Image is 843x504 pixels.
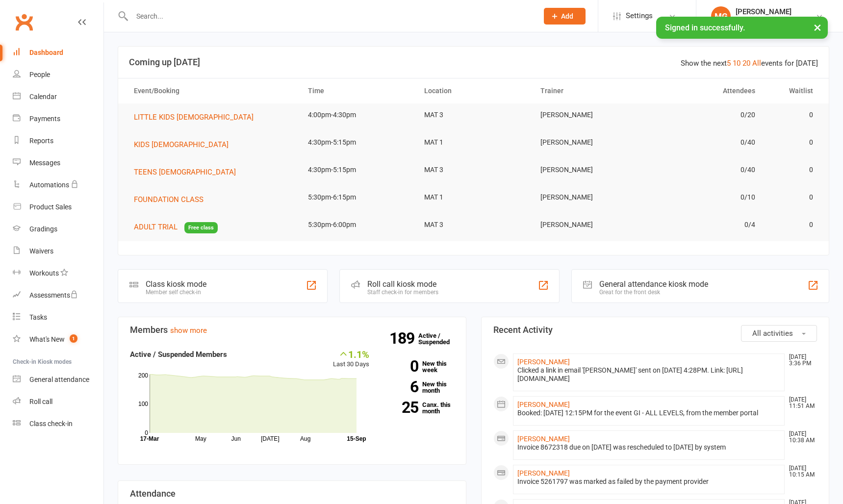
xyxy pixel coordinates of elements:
td: 5:30pm-6:00pm [299,213,415,236]
td: 4:30pm-5:15pm [299,158,415,181]
time: [DATE] 3:36 PM [784,354,817,367]
div: Messages [29,159,60,167]
button: FOUNDATION CLASS [134,194,210,205]
a: [PERSON_NAME] [517,469,570,477]
td: 0 [764,158,822,181]
button: Add [544,8,586,25]
div: Invoice 8672318 due on [DATE] was rescheduled to [DATE] by system [517,443,781,452]
div: 1.1% [333,349,369,359]
a: 20 [742,59,750,68]
h3: Coming up [DATE] [129,57,818,67]
a: Automations [13,174,103,196]
a: 5 [727,59,731,68]
a: Tasks [13,306,103,328]
span: KIDS [DEMOGRAPHIC_DATA] [134,140,229,149]
a: 6New this month [384,381,454,394]
time: [DATE] 11:51 AM [784,397,817,409]
a: 10 [733,59,741,68]
div: Last 30 Days [333,349,369,370]
div: General attendance [29,376,89,383]
time: [DATE] 10:38 AM [784,431,817,444]
span: LITTLE KIDS [DEMOGRAPHIC_DATA] [134,113,254,122]
div: Booked: [DATE] 12:15PM for the event GI - ALL LEVELS, from the member portal [517,409,781,417]
div: Invoice 5261797 was marked as failed by the payment provider [517,478,781,486]
div: Great for the front desk [599,289,708,296]
div: People [29,71,50,78]
span: TEENS [DEMOGRAPHIC_DATA] [134,168,236,176]
td: MAT 1 [415,131,532,154]
td: [PERSON_NAME] [532,103,648,126]
a: 25Canx. this month [384,402,454,414]
a: Waivers [13,240,103,262]
td: MAT 3 [415,103,532,126]
a: Assessments [13,284,103,306]
span: Settings [626,5,653,27]
h3: Members [130,325,454,335]
a: 189Active / Suspended [418,325,461,353]
div: Workouts [29,269,59,277]
td: 0/40 [648,131,764,154]
a: Reports [13,130,103,152]
div: Waivers [29,247,53,255]
td: [PERSON_NAME] [532,186,648,209]
div: Automations [29,181,69,189]
a: Roll call [13,391,103,413]
a: All [752,59,761,68]
span: All activities [752,329,793,338]
span: Free class [184,222,218,233]
input: Search... [129,9,531,23]
td: MAT 3 [415,213,532,236]
td: MAT 1 [415,186,532,209]
div: Clicked a link in email '[PERSON_NAME]' sent on [DATE] 4:28PM. Link: [URL][DOMAIN_NAME] [517,366,781,383]
div: Calendar [29,93,57,101]
a: [PERSON_NAME] [517,358,570,366]
td: 5:30pm-6:15pm [299,186,415,209]
div: Reports [29,137,53,145]
a: Product Sales [13,196,103,218]
div: Show the next events for [DATE] [681,57,818,69]
td: 0/4 [648,213,764,236]
a: General attendance kiosk mode [13,369,103,391]
td: 0/20 [648,103,764,126]
div: Gradings [29,225,57,233]
button: KIDS [DEMOGRAPHIC_DATA] [134,139,235,151]
td: [PERSON_NAME] [532,158,648,181]
td: [PERSON_NAME] [532,213,648,236]
div: Member self check-in [146,289,206,296]
a: show more [170,326,207,335]
a: [PERSON_NAME] [517,401,570,408]
td: MAT 3 [415,158,532,181]
td: 0/40 [648,158,764,181]
th: Event/Booking [125,78,299,103]
div: Tasks [29,313,47,321]
span: Signed in successfully. [665,23,745,32]
div: Assessments [29,291,78,299]
button: × [809,17,826,38]
div: Product Sales [29,203,72,211]
td: 0 [764,186,822,209]
td: 4:00pm-4:30pm [299,103,415,126]
td: 0 [764,103,822,126]
a: Payments [13,108,103,130]
a: Clubworx [12,10,36,34]
div: What's New [29,335,65,343]
strong: 25 [384,400,418,415]
div: Dashboard [29,49,63,56]
span: ADULT TRIAL [134,223,178,231]
a: Messages [13,152,103,174]
button: TEENS [DEMOGRAPHIC_DATA] [134,166,243,178]
div: Class kiosk mode [146,279,206,289]
a: What's New1 [13,328,103,351]
td: 0/10 [648,186,764,209]
a: 0New this week [384,360,454,373]
div: Roll call kiosk mode [367,279,438,289]
strong: Active / Suspended Members [130,350,227,359]
a: Gradings [13,218,103,240]
strong: 0 [384,359,418,374]
span: Add [561,12,573,20]
th: Time [299,78,415,103]
td: 4:30pm-5:15pm [299,131,415,154]
div: General attendance kiosk mode [599,279,708,289]
div: [PERSON_NAME] [736,7,811,16]
div: Wise Martial Arts Pty Ltd [736,16,811,25]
